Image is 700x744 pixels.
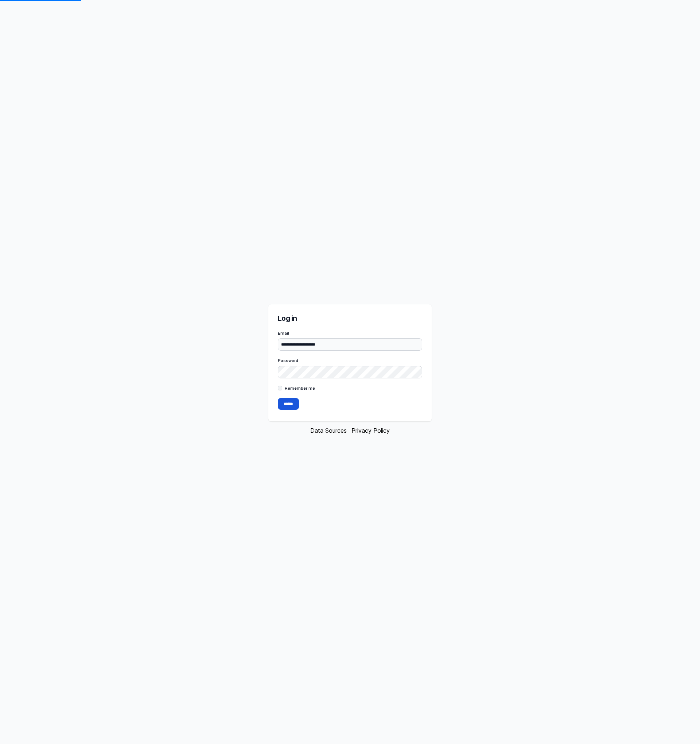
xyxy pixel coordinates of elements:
h2: Log in [278,314,423,323]
label: Email [278,330,423,336]
a: Privacy Policy [351,427,390,434]
a: Data Sources [310,427,347,434]
label: Remember me [285,385,315,391]
label: Password [278,358,423,363]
